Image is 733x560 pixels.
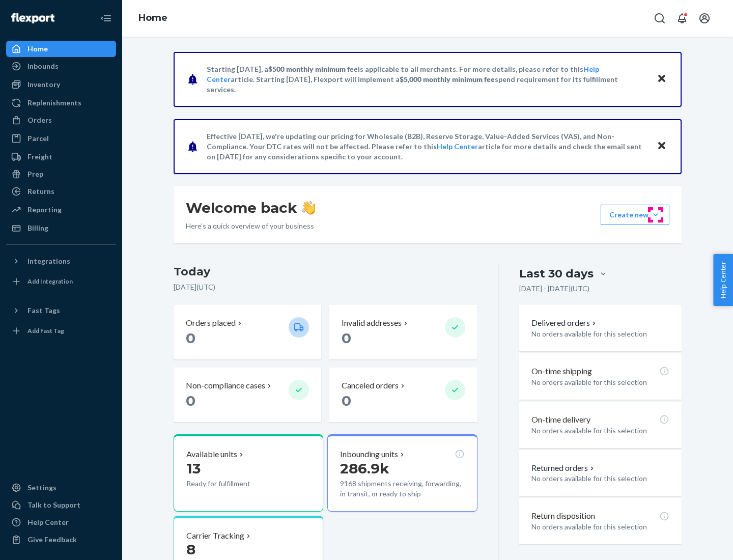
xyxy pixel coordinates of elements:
[27,205,62,215] div: Reporting
[340,449,398,460] p: Inbounding units
[531,329,669,339] p: No orders available for this selection
[329,305,477,359] button: Invalid addresses 0
[342,380,399,391] p: Canceled orders
[186,380,265,391] p: Non-compliance cases
[6,183,116,200] a: Returns
[186,392,195,409] span: 0
[186,449,237,460] p: Available units
[342,329,351,347] span: 0
[207,64,647,95] p: Starting [DATE], a is applicable to all merchants. For more details, please refer to this article...
[6,149,116,165] a: Freight
[531,510,595,522] p: Return disposition
[27,152,52,162] div: Freight
[27,61,59,71] div: Inbounds
[601,205,669,225] button: Create new
[11,13,54,23] img: Flexport logo
[519,266,594,282] div: Last 30 days
[27,223,48,233] div: Billing
[207,131,647,162] p: Effective [DATE], we're updating our pricing for Wholesale (B2B), Reserve Storage, Value-Added Se...
[531,366,592,377] p: On-time shipping
[694,8,715,29] button: Open account menu
[6,95,116,111] a: Replenishments
[437,142,478,151] a: Help Center
[531,377,669,387] p: No orders available for this selection
[327,434,477,512] button: Inbounding units286.9k9168 shipments receiving, forwarding, in transit, or ready to ship
[174,264,477,280] h3: Today
[531,473,669,484] p: No orders available for this selection
[186,530,244,542] p: Carrier Tracking
[342,392,351,409] span: 0
[268,65,358,73] span: $500 monthly minimum fee
[655,139,668,154] button: Close
[27,133,49,144] div: Parcel
[531,414,590,426] p: On-time delivery
[27,79,60,90] div: Inventory
[531,462,596,474] button: Returned orders
[27,500,80,510] div: Talk to Support
[186,460,201,477] span: 13
[6,514,116,530] a: Help Center
[27,517,69,527] div: Help Center
[6,480,116,496] a: Settings
[27,186,54,197] div: Returns
[519,284,589,294] p: [DATE] - [DATE] ( UTC )
[96,8,116,29] button: Close Navigation
[6,202,116,218] a: Reporting
[6,253,116,269] button: Integrations
[6,497,116,513] a: Talk to Support
[6,58,116,74] a: Inbounds
[27,115,52,125] div: Orders
[301,201,316,215] img: hand-wave emoji
[186,199,316,217] h1: Welcome back
[650,8,670,29] button: Open Search Box
[186,479,280,489] p: Ready for fulfillment
[655,72,668,87] button: Close
[340,479,464,499] p: 9168 shipments receiving, forwarding, in transit, or ready to ship
[174,368,321,422] button: Non-compliance cases 0
[27,98,81,108] div: Replenishments
[342,317,402,329] p: Invalid addresses
[713,254,733,306] button: Help Center
[6,323,116,339] a: Add Fast Tag
[27,277,73,286] div: Add Integration
[6,41,116,57] a: Home
[174,434,323,512] button: Available units13Ready for fulfillment
[6,130,116,147] a: Parcel
[27,256,70,266] div: Integrations
[174,282,477,292] p: [DATE] ( UTC )
[174,305,321,359] button: Orders placed 0
[186,317,236,329] p: Orders placed
[27,44,48,54] div: Home
[27,326,64,335] div: Add Fast Tag
[531,522,669,532] p: No orders available for this selection
[400,75,495,83] span: $5,000 monthly minimum fee
[531,317,598,329] button: Delivered orders
[672,8,692,29] button: Open notifications
[186,541,195,558] span: 8
[6,220,116,236] a: Billing
[138,12,167,23] a: Home
[27,535,77,545] div: Give Feedback
[27,305,60,316] div: Fast Tags
[6,302,116,319] button: Fast Tags
[6,166,116,182] a: Prep
[531,426,669,436] p: No orders available for this selection
[329,368,477,422] button: Canceled orders 0
[6,112,116,128] a: Orders
[27,483,57,493] div: Settings
[27,169,43,179] div: Prep
[186,221,316,231] p: Here’s a quick overview of your business
[6,531,116,548] button: Give Feedback
[6,273,116,290] a: Add Integration
[6,76,116,93] a: Inventory
[340,460,389,477] span: 286.9k
[186,329,195,347] span: 0
[130,4,176,33] ol: breadcrumbs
